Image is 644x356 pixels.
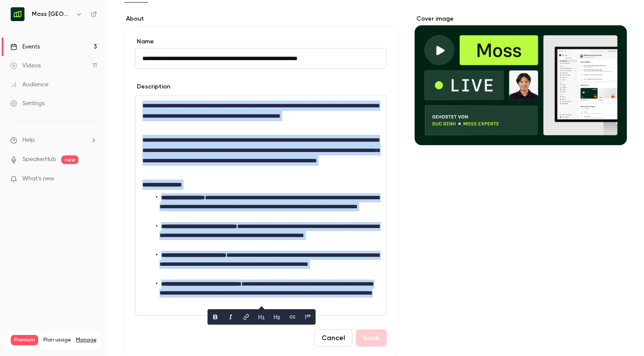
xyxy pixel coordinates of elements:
iframe: Noticeable Trigger [87,175,97,183]
button: Cancel [314,329,352,347]
div: Events [10,43,40,51]
label: About [124,15,397,23]
label: Cover image [415,15,627,23]
section: Cover image [415,15,627,145]
span: What's new [22,174,54,183]
label: Description [135,82,170,91]
div: editor [135,95,386,315]
span: Help [22,136,35,145]
div: Audience [10,80,48,89]
label: Name [135,37,387,46]
span: Premium [11,335,38,345]
a: Manage [76,337,96,344]
span: new [61,155,78,164]
img: Moss Deutschland [11,7,24,21]
a: SpeakerHub [22,155,56,164]
button: bold [208,310,222,324]
button: italic [224,310,238,324]
div: Settings [10,99,45,108]
button: link [239,310,253,324]
li: help-dropdown-opener [10,136,97,145]
button: blockquote [301,310,315,324]
span: Plan usage [43,337,71,344]
div: Videos [10,61,41,70]
h6: Moss [GEOGRAPHIC_DATA] [32,10,72,18]
section: description [135,95,387,316]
